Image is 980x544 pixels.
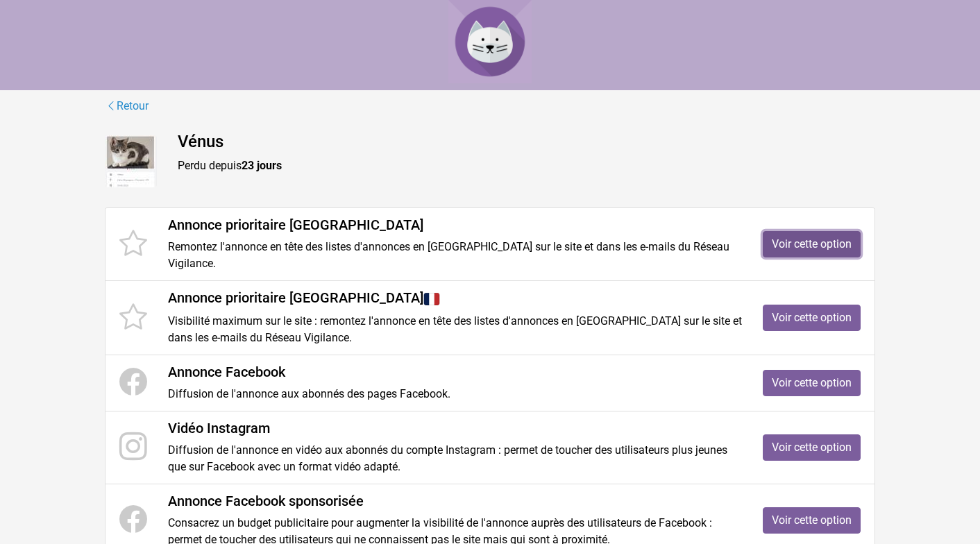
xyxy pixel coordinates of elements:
p: Diffusion de l'annonce en vidéo aux abonnés du compte Instagram : permet de toucher des utilisate... [168,442,742,475]
p: Perdu depuis [178,158,875,174]
p: Remontez l'annonce en tête des listes d'annonces en [GEOGRAPHIC_DATA] sur le site et dans les e-m... [168,239,742,272]
a: Voir cette option [763,434,861,461]
a: Voir cette option [763,305,861,331]
h4: Annonce prioritaire [GEOGRAPHIC_DATA] [168,216,742,233]
h4: Annonce prioritaire [GEOGRAPHIC_DATA] [168,289,742,307]
h4: Annonce Facebook sponsorisée [168,493,742,509]
h4: Annonce Facebook [168,364,742,380]
a: Voir cette option [763,370,861,396]
p: Diffusion de l'annonce aux abonnés des pages Facebook. [168,386,742,402]
strong: 23 jours [242,159,282,172]
a: Retour [105,97,149,115]
a: Voir cette option [763,507,861,534]
p: Visibilité maximum sur le site : remontez l'annonce en tête des listes d'annonces en [GEOGRAPHIC_... [168,313,742,346]
img: France [423,291,440,307]
h4: Vidéo Instagram [168,420,742,436]
h4: Vénus [178,132,875,152]
a: Voir cette option [763,231,861,257]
